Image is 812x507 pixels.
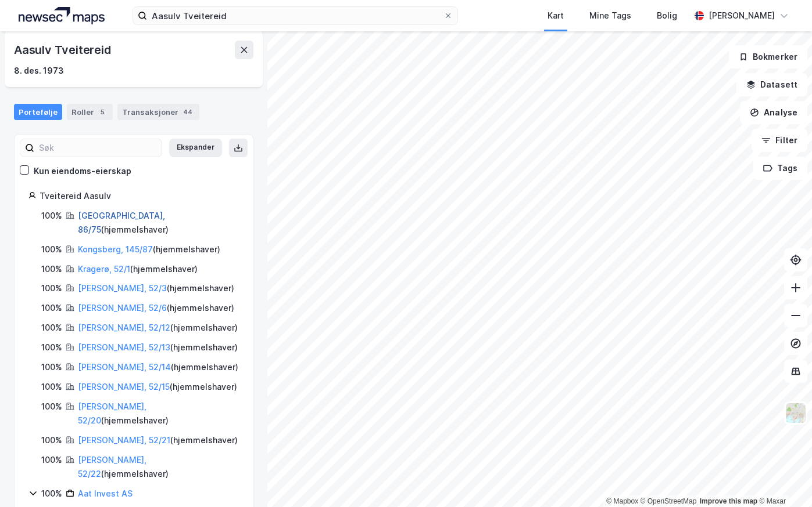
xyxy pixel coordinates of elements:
[181,106,195,118] div: 44
[729,45,807,68] button: Bokmerker
[14,41,113,59] div: Aasulv Tveitereid
[78,455,146,479] a: [PERSON_NAME], 52/22
[78,321,238,335] div: ( hjemmelshaver )
[40,189,239,203] div: Tveitereid Aasulv
[41,380,62,394] div: 100%
[78,242,220,256] div: ( hjemmelshaver )
[606,497,638,505] a: Mapbox
[96,106,108,118] div: 5
[41,242,62,256] div: 100%
[78,323,170,332] a: [PERSON_NAME], 52/12
[41,487,62,501] div: 100%
[67,104,113,120] div: Roller
[41,321,62,335] div: 100%
[709,9,775,23] div: [PERSON_NAME]
[78,341,238,354] div: ( hjemmelshaver )
[14,64,64,78] div: 8. des. 1973
[78,400,239,428] div: ( hjemmelshaver )
[41,209,62,223] div: 100%
[41,360,62,374] div: 100%
[78,453,239,481] div: ( hjemmelshaver )
[41,281,62,295] div: 100%
[78,433,238,447] div: ( hjemmelshaver )
[78,362,171,372] a: [PERSON_NAME], 52/14
[14,104,62,120] div: Portefølje
[78,262,198,276] div: ( hjemmelshaver )
[736,73,807,96] button: Datasett
[41,453,62,467] div: 100%
[641,497,697,505] a: OpenStreetMap
[785,402,807,424] img: Z
[19,7,105,24] img: logo.a4113a55bc3d86da70a041830d287a7e.svg
[78,401,146,425] a: [PERSON_NAME], 52/20
[78,342,170,352] a: [PERSON_NAME], 52/13
[740,101,807,124] button: Analyse
[78,281,234,295] div: ( hjemmelshaver )
[78,244,153,254] a: Kongsberg, 145/87
[78,303,167,313] a: [PERSON_NAME], 52/6
[41,341,62,354] div: 100%
[589,9,631,23] div: Mine Tags
[548,9,564,23] div: Kart
[78,301,234,315] div: ( hjemmelshaver )
[41,262,62,276] div: 100%
[117,104,199,120] div: Transaksjoner
[752,129,807,152] button: Filter
[78,488,133,498] a: Aat Invest AS
[41,301,62,315] div: 100%
[78,283,167,293] a: [PERSON_NAME], 52/3
[169,139,222,157] button: Ekspander
[700,497,757,505] a: Improve this map
[78,211,165,234] a: [GEOGRAPHIC_DATA], 86/75
[78,380,237,394] div: ( hjemmelshaver )
[657,9,677,23] div: Bolig
[41,400,62,414] div: 100%
[754,451,812,507] iframe: Chat Widget
[78,264,130,274] a: Kragerø, 52/1
[34,164,131,178] div: Kun eiendoms-eierskap
[147,7,443,24] input: Søk på adresse, matrikkel, gårdeiere, leietakere eller personer
[78,209,239,237] div: ( hjemmelshaver )
[41,433,62,447] div: 100%
[753,157,807,180] button: Tags
[78,360,238,374] div: ( hjemmelshaver )
[78,382,170,392] a: [PERSON_NAME], 52/15
[34,139,162,157] input: Søk
[78,435,170,445] a: [PERSON_NAME], 52/21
